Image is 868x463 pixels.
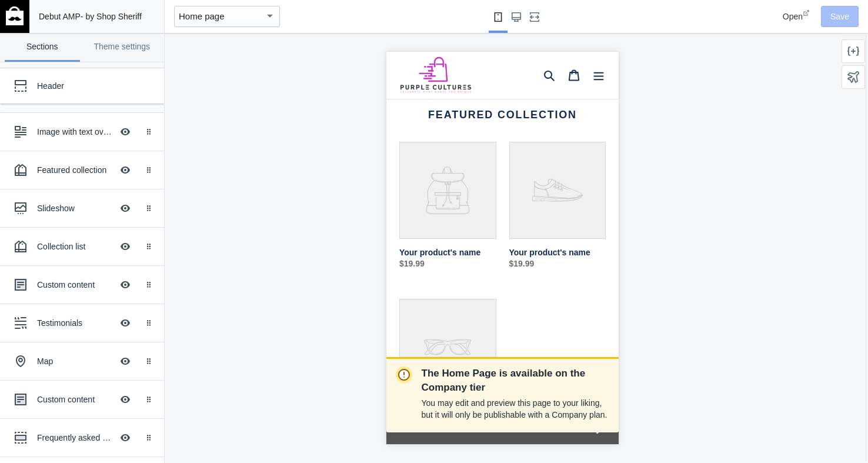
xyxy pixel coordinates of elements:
button: Hide [112,425,138,451]
div: Testimonials [37,317,112,329]
button: Hide [112,195,138,221]
div: Featured collection [37,164,112,176]
img: main-logo_60x60_white.png [6,6,24,25]
h2: Featured collection [13,57,219,70]
a: image [13,4,89,44]
mat-select-trigger: Home page [179,11,225,21]
div: Slideshow [37,202,112,214]
button: Hide [112,157,138,183]
button: Hide [112,348,138,374]
a: Sections [5,33,80,62]
p: You may edit and preview this page to your liking, but it will only be publishable with a Company... [422,397,609,421]
button: Hide [112,272,138,298]
a: Theme settings [85,33,160,62]
button: Hide [112,234,138,259]
span: Go to full site [13,368,204,384]
div: Header [37,80,138,92]
span: - by Shop Sheriff [81,12,142,21]
div: Custom content [37,279,112,291]
span: Open [783,12,803,21]
div: Map [37,355,112,367]
button: Hide [112,310,138,336]
p: The Home Page is available on the Company tier [422,367,609,395]
div: Custom content [37,394,112,405]
button: Hide [112,387,138,412]
span: Debut AMP [39,12,81,21]
div: Collection list [37,241,112,252]
button: Menu [200,12,225,35]
div: Frequently asked questions [37,432,112,444]
button: Hide [112,119,138,145]
img: image [13,4,86,44]
div: Image with text overlay [37,126,112,138]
